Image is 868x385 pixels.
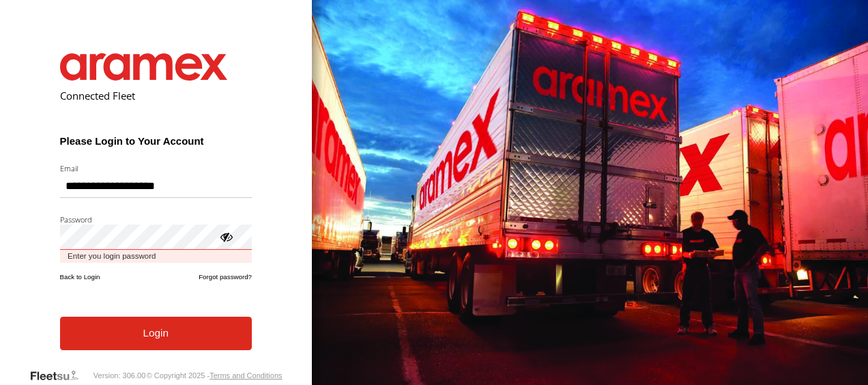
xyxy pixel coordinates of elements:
[60,163,252,173] label: Email
[60,273,100,281] a: Back to Login
[60,53,228,81] img: Aramex
[60,214,252,225] label: Password
[147,371,283,380] div: © Copyright 2025 -
[199,273,252,281] a: Forgot password?
[60,135,252,147] h3: Please Login to Your Account
[209,371,282,380] a: Terms and Conditions
[29,369,92,383] a: Visit our Website
[60,89,252,102] h2: Connected Fleet
[60,250,252,263] span: Enter you login password
[93,371,145,380] div: Version: 306.00
[60,317,252,350] button: Login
